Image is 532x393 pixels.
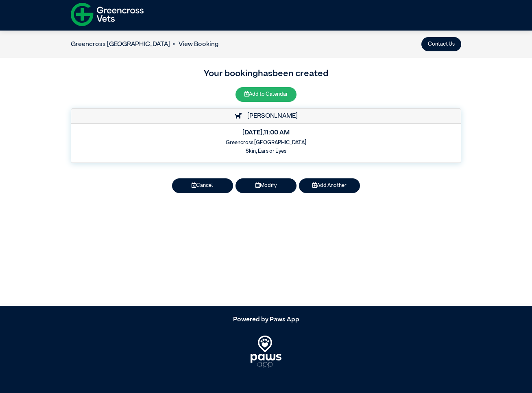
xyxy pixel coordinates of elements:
img: PawsApp [251,336,282,368]
button: Add to Calendar [235,87,297,101]
button: Modify [235,178,297,193]
button: Add Another [299,178,360,193]
a: Greencross [GEOGRAPHIC_DATA] [71,41,170,48]
h3: Your booking has been created [71,67,461,81]
h5: Powered by Paws App [71,316,461,324]
h5: [DATE] , 11:00 AM [76,129,456,137]
h6: Skin, Ears or Eyes [76,148,456,154]
nav: breadcrumb [71,40,218,49]
button: Contact Us [421,37,461,51]
h6: Greencross [GEOGRAPHIC_DATA] [76,140,456,146]
li: View Booking [170,40,218,49]
span: [PERSON_NAME] [243,113,298,119]
button: Cancel [172,178,233,193]
img: f-logo [71,0,144,29]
